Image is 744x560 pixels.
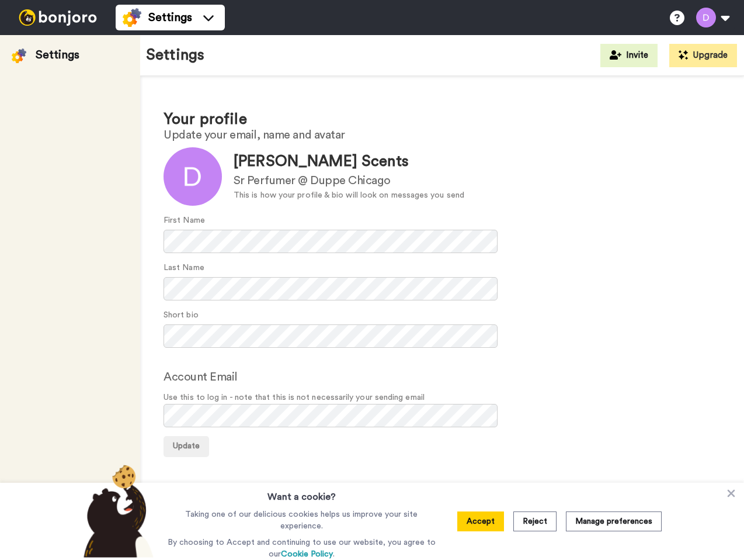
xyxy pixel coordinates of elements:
[234,189,464,202] div: This is how your profile & bio will look on messages you send
[12,49,26,63] img: settings-colored.svg
[36,47,79,63] div: Settings
[267,483,336,504] h3: Want a cookie?
[457,511,504,531] button: Accept
[73,464,159,558] img: bear-with-cookie.png
[165,537,439,560] p: By choosing to Accept and continuing to use our website, you agree to our .
[148,9,192,26] span: Settings
[173,442,200,450] span: Update
[513,511,557,531] button: Reject
[164,436,209,457] button: Update
[164,262,204,274] label: Last Name
[164,215,205,227] label: First Name
[164,309,199,322] label: Short bio
[164,129,721,141] h2: Update your email, name and avatar
[146,47,204,64] h1: Settings
[14,9,102,26] img: bj-logo-header-white.svg
[234,172,464,189] div: Sr Perfumer @ Duppe Chicago
[165,509,439,532] p: Taking one of our delicious cookies helps us improve your site experience.
[164,111,721,128] h1: Your profile
[123,8,141,27] img: settings-colored.svg
[164,392,721,404] span: Use this to log in - note that this is not necessarily your sending email
[234,151,464,172] div: [PERSON_NAME] Scents
[600,44,658,67] button: Invite
[281,550,333,558] a: Cookie Policy
[164,368,238,386] label: Account Email
[669,44,737,67] button: Upgrade
[566,511,662,531] button: Manage preferences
